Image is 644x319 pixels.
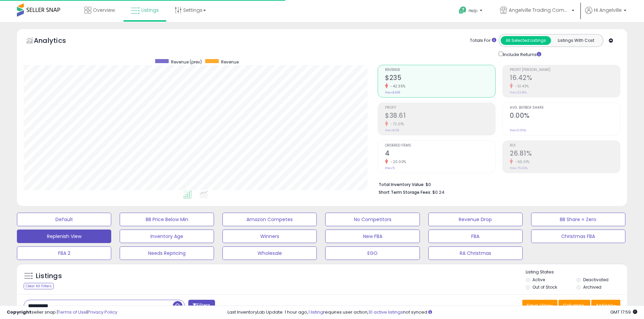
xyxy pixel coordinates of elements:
button: No Competitors [325,213,420,226]
a: Terms of Use [58,309,87,315]
span: Columns [563,302,584,309]
span: Overview [93,7,115,14]
button: Replenish View [17,230,111,243]
span: Profit [PERSON_NAME] [510,68,620,72]
small: Prev: 76.63% [510,166,528,170]
i: Get Help [458,6,467,15]
span: Hi Angelville [594,7,622,14]
span: 2025-08-14 17:59 GMT [610,309,637,315]
h2: 4 [385,150,495,159]
button: Listings With Cost [551,36,601,45]
strong: Copyright [7,309,31,315]
label: Out of Stock [532,284,557,290]
button: Christmas FBA [531,230,625,243]
span: Revenue [385,68,495,72]
span: Profit [385,106,495,110]
a: 10 active listings [368,309,403,315]
p: Listing States: [526,269,627,275]
b: Total Inventory Value: [379,182,425,187]
a: Privacy Policy [88,309,117,315]
span: $0.24 [432,189,445,195]
div: Clear All Filters [24,283,54,289]
button: BB Price Below Min [120,213,214,226]
button: Inventory Age [120,230,214,243]
label: Archived [583,284,601,290]
button: FBA 2 [17,246,111,260]
a: Help [453,1,489,22]
button: Default [17,213,111,226]
h5: Analytics [34,36,79,47]
div: seller snap | | [7,309,117,316]
h2: 0.00% [510,112,620,121]
span: Revenue (prev) [171,59,202,65]
a: Hi Angelville [585,7,626,22]
button: BB Share = Zero [531,213,625,226]
button: Needs Repricing [120,246,214,260]
small: Prev: 0.00% [510,128,526,132]
button: Actions [591,300,620,311]
button: FBA [428,230,523,243]
span: Ordered Items [385,144,495,148]
span: ROI [510,144,620,148]
button: New FBA [325,230,420,243]
button: Columns [558,300,590,311]
h5: Listings [36,271,62,281]
button: RA Christmas [428,246,523,260]
div: Totals For [470,37,496,44]
button: Winners [222,230,317,243]
a: 1 listing [308,309,323,315]
small: -51.43% [513,84,529,89]
button: Revenue Drop [428,213,523,226]
button: Filters [188,300,215,312]
h2: $38.61 [385,112,495,121]
label: Active [532,277,545,283]
button: Save View [522,300,557,311]
small: -72.01% [388,122,404,127]
label: Deactivated [583,277,609,283]
h2: $235 [385,74,495,83]
span: Help [469,8,478,14]
small: Prev: 33.81% [510,90,527,95]
small: -65.01% [513,159,530,164]
small: Prev: 5 [385,166,395,170]
small: Prev: $408 [385,90,400,95]
button: All Selected Listings [501,36,551,45]
div: Include Returns [494,50,549,58]
button: Amazon Competes [222,213,317,226]
span: Avg. Buybox Share [510,106,620,110]
h2: 16.42% [510,74,620,83]
small: -42.35% [388,84,406,89]
b: Short Term Storage Fees: [379,189,431,195]
span: Revenue [221,59,239,65]
li: $0 [379,180,615,188]
small: -20.00% [388,159,406,164]
h2: 26.81% [510,150,620,159]
button: EGO [325,246,420,260]
button: Wholesale [222,246,317,260]
span: Listings [141,7,159,14]
small: Prev: $138 [385,128,399,132]
div: Last InventoryLab Update: 1 hour ago, requires user action, not synced. [228,309,637,316]
span: Angelville Trading Company [509,7,570,14]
